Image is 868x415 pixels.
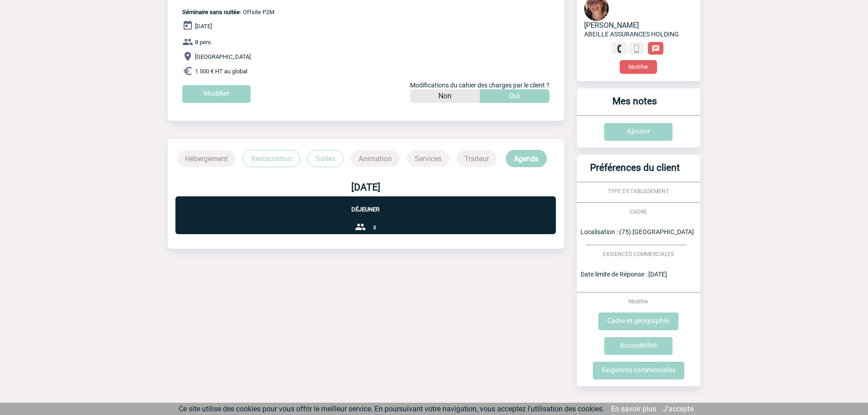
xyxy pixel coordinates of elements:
span: [PERSON_NAME] [584,21,639,30]
p: Services [407,150,449,167]
h3: Mes notes [580,96,689,115]
img: chat-24-px-w.png [652,45,660,53]
span: Modifications du cahier des charges par le client ? [410,82,550,89]
p: Animation [351,150,400,167]
img: portable.png [632,45,641,53]
span: Date limite de Réponse : [DATE] [580,271,667,278]
span: Séminaire sans nuitée [182,9,240,15]
span: [DATE] [195,23,212,30]
p: Restauration [243,150,300,167]
input: Cadre et géographie [598,313,678,330]
span: 8 pers. [195,39,212,46]
span: TYPE D'ETABLISSEMENT [608,188,669,195]
span: Localisation : (75) [GEOGRAPHIC_DATA] [580,228,694,236]
a: J'accepte [663,405,693,413]
span: [GEOGRAPHIC_DATA] [195,53,251,60]
span: ABEILLE ASSURANCES HOLDING [584,31,679,38]
span: 1 500 € HT au global [195,68,247,75]
span: Modifier [628,298,648,305]
p: Agenda [506,150,547,167]
p: Salles [308,150,344,167]
input: Exigences commerciales [593,362,684,379]
h3: Préférences du client [580,162,689,182]
p: Déjeuner [175,196,556,213]
img: group-24-px-b.png [355,221,366,232]
span: Ce site utilise des cookies pour vous offrir le meilleur service. En poursuivant votre navigation... [179,405,604,413]
span: EXIGENCES COMMERCIALES [603,251,674,257]
input: Ajouter [604,123,673,141]
b: [DATE] [351,182,380,193]
a: En savoir plus [611,405,656,413]
span: CADRE [630,209,647,215]
button: Modifier [620,60,657,74]
span: - Offsite P2M [182,9,274,15]
span: 8 [373,225,376,231]
input: Modifier [182,85,251,103]
p: Oui [509,89,520,103]
p: Traiteur [457,150,497,167]
p: Hébergement [177,150,236,167]
input: Accessibilité [604,337,673,355]
img: fixe.png [615,45,623,53]
p: Non [438,89,452,103]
